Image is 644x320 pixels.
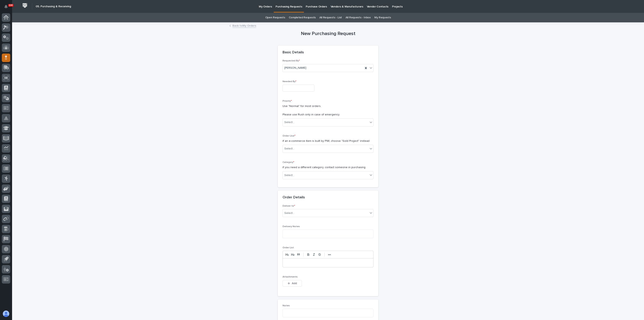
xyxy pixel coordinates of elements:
[5,5,10,11] div: Notifications100
[232,23,256,28] a: Back toMy Orders
[278,31,378,37] h1: New Purchasing Request
[265,13,285,22] a: Open Requests
[283,161,294,164] span: Category
[327,252,332,257] button: •••
[283,50,304,55] h2: Basic Details
[283,246,294,249] span: Order List
[2,310,10,318] button: users-avatar
[283,100,292,102] span: Priority
[284,211,294,215] div: Select...
[283,165,374,170] p: if you need a different category, contact someone in purchasing
[283,80,296,83] span: Needed By
[283,304,290,307] span: Notes
[319,13,342,22] a: All Requests - List
[284,147,294,151] div: Select...
[283,104,374,117] p: Use "Normal" for most orders. Please use Rush only in case of emergency.
[9,4,13,7] p: 100
[284,66,306,70] span: [PERSON_NAME]
[21,2,29,9] img: Workspace Logo
[283,276,298,278] span: Attachments
[283,139,374,143] p: if an e-commerce item is built by PWI, choose "Sold Project" instead
[283,225,300,228] span: Delivery Notes
[346,13,371,22] a: All Requests - Inbox
[328,253,331,256] strong: •••
[292,282,297,285] span: Add
[284,120,294,124] div: Select...
[2,2,10,11] button: Notifications
[289,13,316,22] a: Completed Requests
[36,5,71,8] h2: 05. Purchasing & Receiving
[283,280,302,287] button: Add
[284,173,294,177] div: Select...
[283,205,295,207] span: Deliver to
[374,13,391,22] a: My Requests
[283,195,305,200] h2: Order Details
[283,60,300,62] span: Requested By
[283,135,295,137] span: Order Use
